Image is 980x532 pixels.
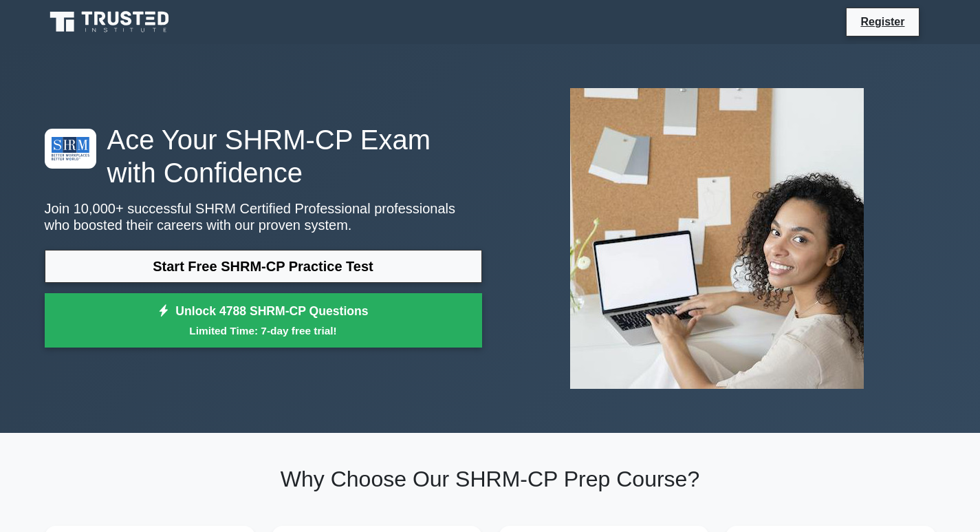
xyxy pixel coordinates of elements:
[45,123,482,189] h1: Ace Your SHRM-CP Exam with Confidence
[45,200,482,233] p: Join 10,000+ successful SHRM Certified Professional professionals who boosted their careers with ...
[62,323,465,339] small: Limited Time: 7-day free trial!
[45,250,482,283] a: Start Free SHRM-CP Practice Test
[45,293,482,348] a: Unlock 4788 SHRM-CP QuestionsLimited Time: 7-day free trial!
[852,13,913,30] a: Register
[45,466,936,492] h2: Why Choose Our SHRM-CP Prep Course?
